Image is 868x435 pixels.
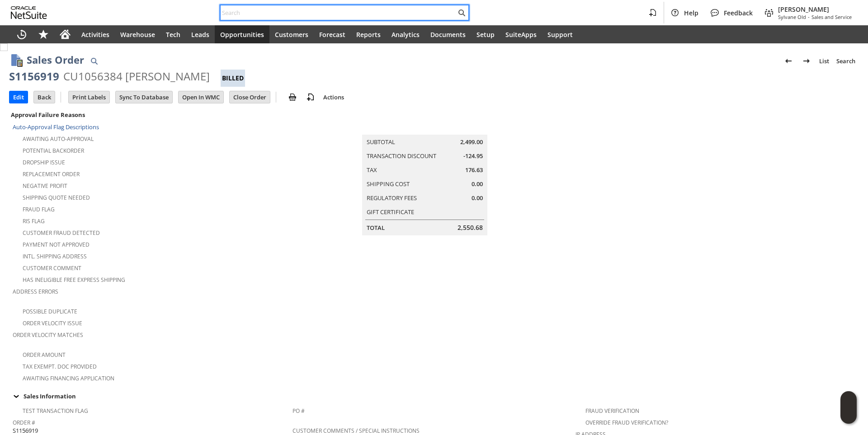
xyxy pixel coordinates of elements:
div: Shortcuts [33,25,54,43]
a: Leads [186,25,215,43]
a: Possible Duplicate [23,308,77,315]
a: Tax [367,166,377,174]
img: Quick Find [89,56,99,66]
a: Fraud Verification [585,407,639,415]
a: Order Velocity Matches [13,331,83,339]
a: Negative Profit [23,182,67,190]
span: Customers [275,30,308,39]
a: Awaiting Financing Application [23,374,114,382]
span: Help [684,9,698,17]
span: Leads [191,30,209,39]
a: Intl. Shipping Address [23,253,87,260]
input: Open In WMC [179,91,223,103]
a: Shipping Cost [367,180,410,188]
span: Sylvane Old [778,14,806,20]
a: Reports [351,25,386,43]
a: Customer Fraud Detected [23,229,100,237]
caption: Summary [362,120,487,135]
img: Previous [783,56,794,66]
a: Tax Exempt. Doc Provided [23,363,97,370]
input: Search [221,7,456,18]
a: Test Transaction Flag [23,407,88,415]
span: - [808,14,810,20]
span: Feedback [724,9,753,17]
a: Subtotal [367,138,395,146]
a: Total [367,224,385,232]
span: 0.00 [472,194,483,202]
a: Address Errors [13,288,58,295]
td: Sales Information [9,390,859,402]
a: Documents [425,25,471,43]
span: Oracle Guided Learning Widget. To move around, please hold and drag [840,408,857,424]
a: Customer Comment [23,264,81,272]
svg: Home [60,29,71,40]
span: Reports [356,30,381,39]
div: S1156919 [9,69,59,84]
div: CU1056384 [PERSON_NAME] [63,69,210,84]
a: PO # [292,407,305,415]
a: Replacement Order [23,170,80,178]
img: print.svg [287,92,298,103]
a: Activities [76,25,115,43]
a: Fraud Flag [23,206,55,213]
span: Documents [430,30,466,39]
a: Tech [160,25,186,43]
a: Recent Records [11,25,33,43]
a: Analytics [386,25,425,43]
a: Dropship Issue [23,159,65,166]
a: Auto-Approval Flag Descriptions [13,123,99,131]
svg: Search [456,7,467,18]
svg: Recent Records [16,29,27,40]
span: SuiteApps [505,30,537,39]
div: Sales Information [9,390,855,402]
span: S1156919 [13,426,38,435]
span: 2,550.68 [458,223,483,232]
span: Setup [476,30,495,39]
a: RIS flag [23,217,45,225]
a: Warehouse [115,25,160,43]
a: Support [542,25,578,43]
input: Print Labels [69,91,109,103]
a: Gift Certificate [367,208,414,216]
input: Sync To Database [116,91,172,103]
a: Awaiting Auto-Approval [23,135,94,143]
h1: Sales Order [27,52,84,67]
span: 0.00 [472,180,483,188]
a: Opportunities [215,25,269,43]
img: Next [801,56,812,66]
a: Order # [13,419,35,426]
a: Order Amount [23,351,66,359]
a: Actions [320,93,348,101]
span: [PERSON_NAME] [778,5,852,14]
svg: Shortcuts [38,29,49,40]
a: Order Velocity Issue [23,319,82,327]
iframe: Click here to launch Oracle Guided Learning Help Panel [840,391,857,424]
span: 2,499.00 [460,138,483,146]
a: Search [833,54,859,68]
span: Activities [81,30,109,39]
a: Forecast [314,25,351,43]
a: Setup [471,25,500,43]
span: Analytics [392,30,420,39]
a: Transaction Discount [367,152,436,160]
span: 176.63 [465,166,483,174]
a: Regulatory Fees [367,194,417,202]
a: Home [54,25,76,43]
svg: logo [11,6,47,19]
a: Has Ineligible Free Express Shipping [23,276,125,284]
span: Sales and Service [811,14,852,20]
input: Back [34,91,55,103]
a: Customer Comments / Special Instructions [292,427,420,435]
span: Forecast [319,30,345,39]
span: Tech [166,30,180,39]
span: -124.95 [463,152,483,160]
div: Approval Failure Reasons [9,109,289,121]
a: Potential Backorder [23,147,84,154]
img: add-record.svg [305,92,316,103]
a: Customers [269,25,314,43]
a: List [816,54,833,68]
span: Opportunities [220,30,264,39]
a: Override Fraud Verification? [585,419,668,426]
input: Close Order [230,91,270,103]
a: SuiteApps [500,25,542,43]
